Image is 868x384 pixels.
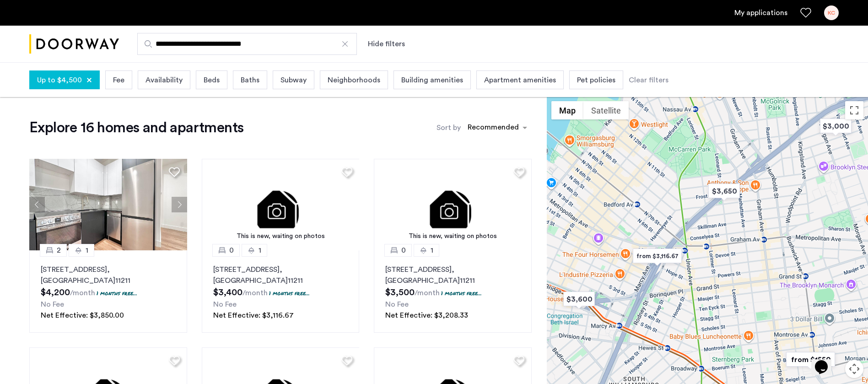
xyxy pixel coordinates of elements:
span: 1 [259,245,261,256]
div: This is new, waiting on photos [378,232,527,241]
sub: /month [243,289,268,297]
span: Pet policies [577,75,615,86]
span: 1 [86,245,88,256]
img: 3.gif [202,159,360,250]
span: Net Effective: $3,116.67 [213,312,294,319]
div: $3,650 [705,181,744,201]
div: $3,000 [816,116,855,136]
span: No Fee [213,301,237,308]
span: No Fee [385,301,409,308]
p: [STREET_ADDRESS] 11211 [213,264,348,286]
p: [STREET_ADDRESS] 11211 [41,264,176,286]
ng-select: sort-apartment [463,119,532,136]
span: No Fee [41,301,64,308]
sub: /month [70,289,95,297]
button: Show or hide filters [368,38,405,49]
span: Baths [241,75,259,86]
div: This is new, waiting on photos [206,232,355,241]
a: 01[STREET_ADDRESS], [GEOGRAPHIC_DATA]112111 months free...No FeeNet Effective: $3,116.67 [202,250,360,333]
span: 2 [57,245,61,256]
a: This is new, waiting on photos [202,159,360,250]
button: Previous apartment [29,197,45,212]
span: Apartment amenities [484,75,556,86]
span: $3,400 [213,288,243,297]
label: Sort by [437,122,461,133]
button: Show street map [551,101,583,119]
span: Availability [146,75,183,86]
p: 1 months free... [97,289,137,297]
div: Recommended [466,122,519,135]
a: 01[STREET_ADDRESS], [GEOGRAPHIC_DATA]112111 months free...No FeeNet Effective: $3,208.33 [374,250,532,333]
button: Next apartment [172,197,187,212]
div: $3,600 [560,289,598,309]
span: Net Effective: $3,850.00 [41,312,124,319]
div: KC [824,5,839,20]
input: Apartment Search [137,33,357,55]
span: 0 [229,245,234,256]
img: 2016_638587457498972198.jpeg [29,159,187,250]
span: Up to $4,500 [37,75,82,86]
iframe: chat widget [811,347,841,375]
p: 1 months free... [441,289,482,297]
p: 1 months free... [269,289,310,297]
sub: /month [415,289,440,297]
span: $3,500 [385,288,415,297]
a: Favorites [800,7,811,18]
span: $4,200 [41,288,70,297]
span: 0 [401,245,406,256]
a: This is new, waiting on photos [374,159,532,250]
span: Building amenities [401,75,463,86]
a: My application [734,7,787,18]
div: from $1550 [782,349,839,370]
a: Cazamio logo [29,27,119,61]
img: logo [29,27,119,61]
span: 1 [431,245,433,256]
span: Neighborhoods [328,75,380,86]
h1: Explore 16 homes and apartments [29,119,243,137]
a: 21[STREET_ADDRESS], [GEOGRAPHIC_DATA]112111 months free...No FeeNet Effective: $3,850.00 [29,250,187,333]
button: Toggle fullscreen view [845,101,863,119]
p: [STREET_ADDRESS] 11211 [385,264,520,286]
span: Beds [204,75,220,86]
span: Fee [113,75,124,86]
button: Map camera controls [845,360,863,378]
img: 3.gif [374,159,532,250]
div: Clear filters [629,75,669,86]
button: Show satellite imagery [583,101,629,119]
span: Net Effective: $3,208.33 [385,312,468,319]
div: from $3,116.67 [629,246,685,266]
span: Subway [280,75,307,86]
